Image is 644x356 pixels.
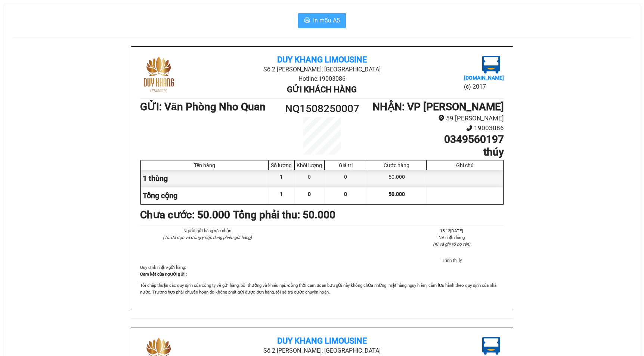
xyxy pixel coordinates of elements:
[464,82,504,91] li: (c) 2017
[367,170,427,187] div: 50.000
[313,16,340,25] span: In mẫu A5
[140,282,504,295] p: Tôi chấp thuận các quy định của công ty về gửi hàng, bồi thường và khiếu nại. Đồng thời cam đoan ...
[277,336,367,346] b: Duy Khang Limousine
[140,101,266,113] b: GỬI : Văn Phòng Nho Quan
[482,337,500,355] img: logo.jpg
[368,123,504,133] li: 19003086
[325,170,367,187] div: 0
[308,191,311,197] span: 0
[277,55,367,64] b: Duy Khang Limousine
[276,101,368,117] h1: NQ1508250007
[233,209,335,221] b: Tổng phải thu: 50.000
[143,191,177,200] span: Tổng cộng
[140,271,187,277] strong: Cam kết của người gửi :
[400,234,504,241] li: NV nhận hàng
[464,75,504,81] b: [DOMAIN_NAME]
[140,264,504,295] div: Quy định nhận/gửi hàng :
[428,162,501,168] div: Ghi chú
[141,170,269,187] div: 1 thùng
[201,65,443,74] li: Số 2 [PERSON_NAME], [GEOGRAPHIC_DATA]
[388,191,405,197] span: 50.000
[201,346,443,355] li: Số 2 [PERSON_NAME], [GEOGRAPHIC_DATA]
[163,235,252,240] i: (Tôi đã đọc và đồng ý nộp dung phiếu gửi hàng)
[304,17,310,24] span: printer
[368,146,504,159] h1: thúy
[369,162,424,168] div: Cước hàng
[140,209,230,221] b: Chưa cước : 50.000
[140,56,177,93] img: logo.jpg
[368,133,504,146] h1: 0349560197
[368,113,504,123] li: 59 [PERSON_NAME]
[344,191,347,197] span: 0
[287,85,357,94] b: Gửi khách hàng
[400,227,504,234] li: 15:12[DATE]
[433,242,470,247] i: (Kí và ghi rõ họ tên)
[326,162,365,168] div: Giá trị
[400,257,504,264] li: Trinh thị ly
[280,191,283,197] span: 1
[298,13,346,28] button: printerIn mẫu A5
[155,227,259,234] li: Người gửi hàng xác nhận
[143,162,266,168] div: Tên hàng
[372,101,504,113] b: NHẬN : VP [PERSON_NAME]
[270,162,292,168] div: Số lượng
[201,74,443,83] li: Hotline: 19003086
[269,170,295,187] div: 1
[297,162,322,168] div: Khối lượng
[438,115,445,121] span: environment
[295,170,325,187] div: 0
[466,125,473,131] span: phone
[482,56,500,74] img: logo.jpg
